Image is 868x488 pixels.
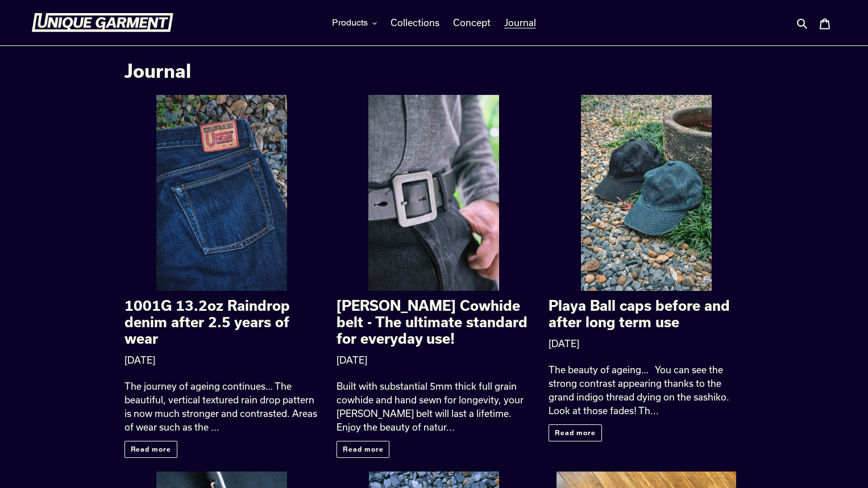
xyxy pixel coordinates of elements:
img: Unique Garment [31,13,173,32]
h2: Playa Ball caps before and after long term use [549,298,744,331]
div: Built with substantial 5mm thick full grain cowhide and hand sewn for longevity, your [PERSON_NAM... [337,379,531,434]
a: Read more: Garrison Cowhide belt - The ultimate standard for everyday use! [337,441,390,458]
a: Concept [447,14,496,31]
a: Playa Ball caps before and after long term use [549,95,744,331]
a: Journal [499,14,542,31]
a: Read more: Playa Ball caps before and after long term use [549,424,602,441]
span: Journal [504,17,536,28]
h1: Journal [124,60,744,81]
a: [PERSON_NAME] Cowhide belt - The ultimate standard for everyday use! [337,95,531,347]
a: Collections [385,14,445,31]
span: Products [332,17,368,28]
h2: [PERSON_NAME] Cowhide belt - The ultimate standard for everyday use! [337,298,531,347]
time: [DATE] [337,354,367,365]
div: The journey of ageing continues… The beautiful, vertical textured rain drop pattern is now much s... [124,379,319,434]
span: Concept [453,17,491,28]
time: [DATE] [124,354,155,365]
a: Read more: 1001G 13.2oz Raindrop denim after 2.5 years of wear [124,441,178,458]
h2: 1001G 13.2oz Raindrop denim after 2.5 years of wear [124,298,319,347]
div: The beauty of ageing… You can see the strong contrast appearing thanks to the grand indigo thread... [549,363,744,418]
time: [DATE] [549,338,579,349]
button: Products [326,14,383,31]
a: 1001G 13.2oz Raindrop denim after 2.5 years of wear [124,95,319,347]
span: Collections [391,17,439,28]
